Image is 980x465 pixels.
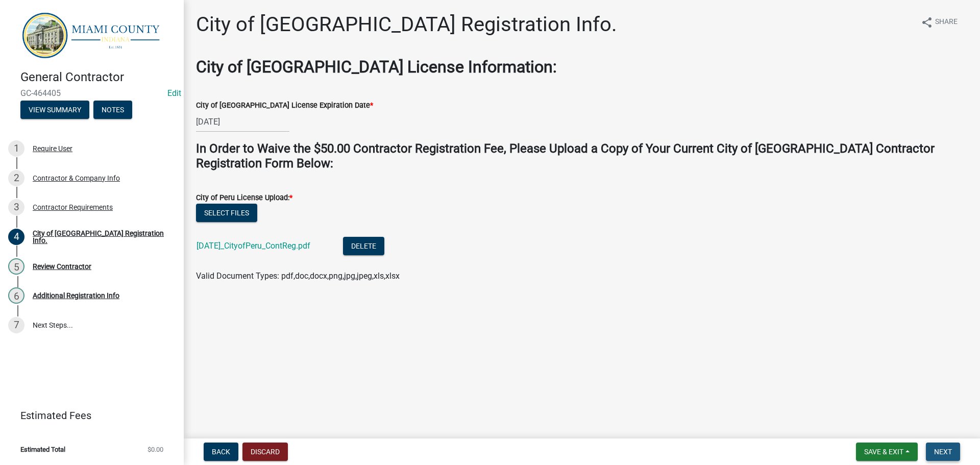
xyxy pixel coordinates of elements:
[196,12,617,37] h1: City of [GEOGRAPHIC_DATA] Registration Info.
[212,448,230,456] span: Back
[20,107,89,115] wm-modal-confirm: Summary
[926,443,960,461] button: Next
[33,292,119,299] div: Additional Registration Info
[913,12,966,32] button: shareShare
[8,199,24,215] div: 3
[856,443,918,461] button: Save & Exit
[196,141,935,170] strong: In Order to Waive the $50.00 Contractor Registration Fee, Please Upload a Copy of Your Current Ci...
[20,70,176,85] h4: General Contractor
[33,204,113,211] div: Contractor Requirements
[343,237,384,255] button: Delete
[8,140,24,157] div: 1
[20,446,65,453] span: Estimated Total
[8,170,24,186] div: 2
[196,111,289,132] input: mm/dd/yyyy
[8,317,24,333] div: 7
[167,88,181,98] wm-modal-confirm: Edit Application Number
[343,242,384,252] wm-modal-confirm: Delete Document
[204,443,238,461] button: Back
[196,102,373,109] label: City of [GEOGRAPHIC_DATA] License Expiration Date
[20,11,167,59] img: Miami County, Indiana
[167,88,181,98] a: Edit
[33,145,72,152] div: Require User
[8,258,24,275] div: 5
[921,16,933,29] i: share
[20,88,163,98] span: GC-464405
[196,194,292,202] label: City of Peru License Upload:
[242,443,288,461] button: Discard
[93,101,132,119] button: Notes
[8,287,24,304] div: 6
[33,263,91,270] div: Review Contractor
[8,229,24,245] div: 4
[935,16,958,29] span: Share
[864,448,903,456] span: Save & Exit
[93,107,132,115] wm-modal-confirm: Notes
[33,175,120,182] div: Contractor & Company Info
[196,204,257,222] button: Select files
[196,57,557,77] strong: City of [GEOGRAPHIC_DATA] License Information:
[33,230,167,244] div: City of [GEOGRAPHIC_DATA] Registration Info.
[934,448,952,456] span: Next
[197,241,310,251] a: [DATE]_CityofPeru_ContReg.pdf
[8,405,167,426] a: Estimated Fees
[196,271,400,281] span: Valid Document Types: pdf,doc,docx,png,jpg,jpeg,xls,xlsx
[20,101,89,119] button: View Summary
[148,446,163,453] span: $0.00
